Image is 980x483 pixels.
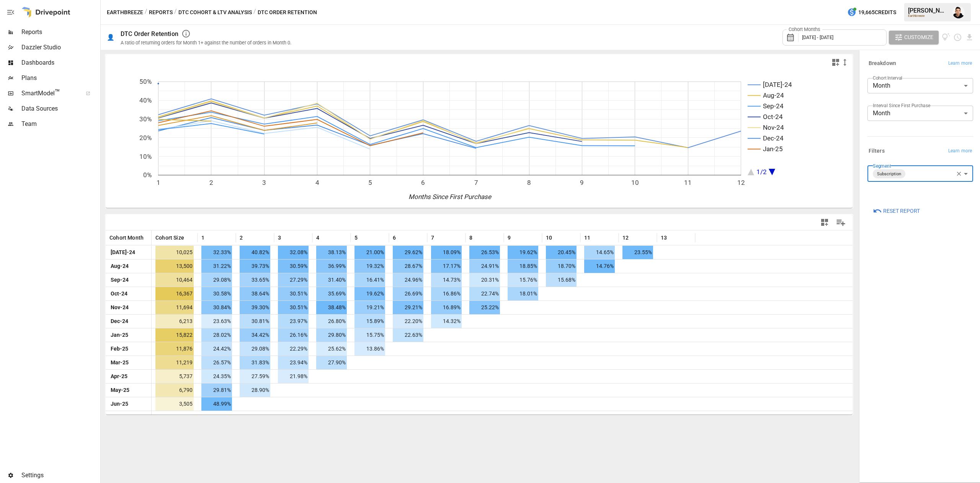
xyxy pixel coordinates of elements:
span: Reset Report [883,206,920,216]
span: 19.62% [354,287,385,300]
div: Month [867,78,973,93]
span: 18.85% [508,259,538,273]
text: 2 [209,179,213,186]
span: 16.86% [431,287,462,300]
div: Earthbreeze [908,14,948,18]
span: Cohort Month [109,234,144,241]
div: / [253,8,256,17]
text: 3 [262,179,266,186]
span: Subscription [874,170,904,178]
span: 11,694 [155,301,194,314]
span: 14.32% [431,315,462,328]
div: A ratio of returning orders for Month 1+ against the number of orders in Month 0. [121,40,291,46]
span: 8 [469,234,472,241]
span: Dec-24 [109,315,129,328]
button: 19,665Credits [844,5,899,20]
label: Interval Since First Purchase [873,102,930,109]
span: 2 [240,234,243,241]
span: 4 [316,234,319,241]
span: 18.70% [546,259,577,273]
span: ™ [55,88,60,97]
span: 31.40% [316,273,347,287]
span: 24.42% [201,342,232,356]
span: 6,790 [155,383,194,397]
span: 6,213 [155,315,194,328]
span: 5 [354,234,358,241]
button: Reset Report [867,204,925,218]
span: 13 [661,234,667,241]
div: [PERSON_NAME] [908,7,948,14]
span: 24.91% [469,259,500,273]
span: Nov-24 [109,301,130,314]
span: 23.63% [201,315,232,328]
span: 40.82% [240,246,270,259]
span: 20.45% [546,246,577,259]
span: Oct-24 [109,287,129,300]
text: 40% [139,96,152,104]
span: 11,219 [155,356,194,369]
span: 20.31% [469,273,500,287]
h6: Filters [869,147,885,155]
span: 30.59% [278,259,309,273]
span: 28.02% [201,328,232,342]
text: Aug-24 [763,91,784,99]
span: 48.99% [201,397,232,411]
span: 7 [431,234,434,241]
span: 5,737 [155,370,194,383]
button: Manage Columns [832,214,849,231]
text: 11 [684,179,692,186]
span: 26.57% [201,356,232,369]
div: DTC Order Retention [121,30,178,38]
div: Francisco Sanchez [952,6,965,18]
span: 29.08% [201,273,232,287]
span: 25.62% [316,342,347,356]
svg: A chart. [106,70,853,208]
span: Plans [21,73,99,83]
span: Jan-25 [109,328,129,342]
span: 29.81% [201,383,232,397]
span: 30.58% [201,287,232,300]
span: 34.42% [240,328,270,342]
span: 23.55% [622,246,653,259]
span: Dazzler Studio [21,43,99,52]
span: 36.99% [316,259,347,273]
span: Aug-24 [109,259,130,273]
label: Cohort Months [787,26,822,33]
text: Jan-25 [763,145,783,153]
span: 24.96% [393,273,423,287]
span: Jun-25 [109,397,129,411]
span: 12 [622,234,629,241]
div: / [145,8,147,17]
span: 26.80% [316,315,347,328]
span: 6 [393,234,396,241]
text: 10 [631,179,639,186]
text: 4 [315,179,319,186]
span: 18.01% [508,287,538,300]
text: 7 [474,179,478,186]
button: View documentation [942,31,951,44]
span: Dashboards [21,58,99,67]
span: 38.64% [240,287,270,300]
span: 16.89% [431,301,462,314]
span: 22.63% [393,328,423,342]
span: 15.68% [546,273,577,287]
text: [DATE]-24 [763,81,792,88]
span: 35.69% [316,287,347,300]
span: 30.81% [240,315,270,328]
text: 8 [527,179,531,186]
span: Sep-24 [109,273,130,287]
span: Learn more [948,147,972,155]
span: 15,822 [155,328,194,342]
span: 22.20% [393,315,423,328]
span: 33.65% [240,273,270,287]
text: 6 [421,179,425,186]
text: 1/2 [756,168,767,176]
span: 19.21% [354,301,385,314]
button: Francisco Sanchez [948,2,969,23]
span: 28.90% [240,383,270,397]
span: 16.41% [354,273,385,287]
span: 29.21% [393,301,423,314]
span: 19.62% [508,246,538,259]
span: 21.00% [354,246,385,259]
